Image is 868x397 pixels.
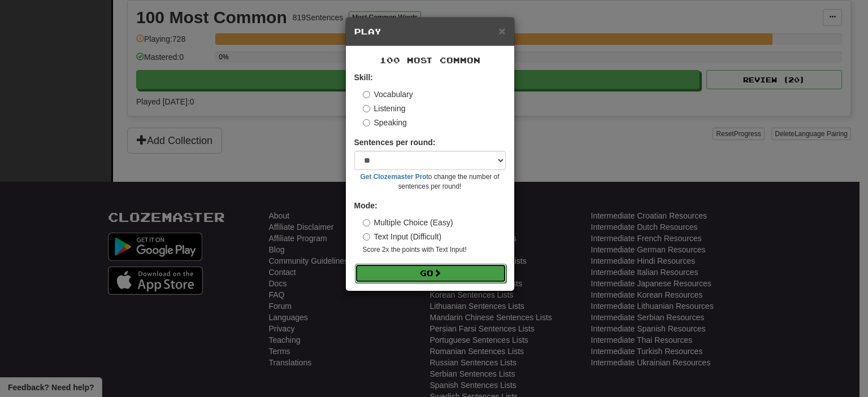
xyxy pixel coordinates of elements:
small: Score 2x the points with Text Input ! [363,245,506,255]
input: Vocabulary [363,91,370,98]
label: Multiple Choice (Easy) [363,217,453,228]
input: Text Input (Difficult) [363,233,370,241]
strong: Skill: [354,73,373,82]
label: Vocabulary [363,89,413,100]
small: to change the number of sentences per round! [354,172,506,191]
button: Close [498,25,505,37]
button: Go [355,264,506,283]
label: Sentences per round: [354,137,436,148]
label: Speaking [363,117,407,128]
label: Text Input (Difficult) [363,231,442,242]
span: 100 Most Common [380,55,480,65]
input: Speaking [363,119,370,126]
h5: Play [354,26,506,37]
label: Listening [363,103,406,114]
strong: Mode: [354,201,377,210]
span: × [498,24,505,37]
input: Listening [363,105,370,112]
a: Get Clozemaster Pro [361,173,427,181]
input: Multiple Choice (Easy) [363,219,370,226]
